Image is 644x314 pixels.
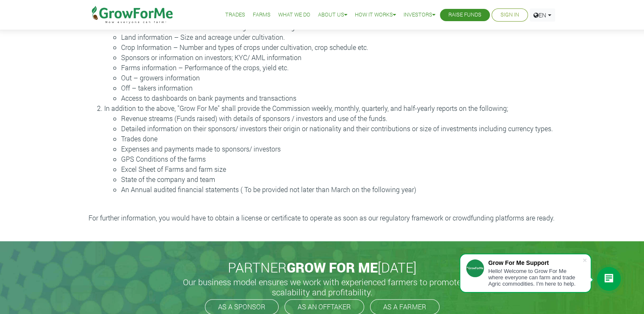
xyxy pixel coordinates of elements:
li: State of the company and team [121,174,557,185]
h5: Our business model ensures we work with experienced farmers to promote scalability and profitabil... [174,277,470,297]
a: Farms [253,11,271,19]
h2: PARTNER [DATE] [91,259,554,275]
li: Revenue streams (Funds raised) with details of sponsors / investors and use of the funds. [121,113,557,124]
li: Farms information – Performance of the crops, yield etc. [121,63,557,73]
a: About Us [318,11,347,19]
li: Excel Sheet of Farms and farm size [121,164,557,174]
li: Access to dashboards on bank payments and transactions [121,93,557,103]
li: An Annual audited financial statements ( To be provided not later than March on the following year) [121,185,557,195]
li: Sponsors or information on investors; KYC/ AML information [121,52,557,63]
li: Land information – Size and acreage under cultivation. [121,32,557,42]
a: Raise Funds [448,11,481,19]
li: Out – growers information [121,73,557,83]
a: What We Do [278,11,310,19]
a: Trades [225,11,245,19]
li: Crop Information – Number and types of crops under cultivation, crop schedule etc. [121,42,557,52]
li: In addition to the above, "Grow For Me" shall provide the Commission weekly, monthly, quarterly, ... [104,103,557,195]
a: Investors [404,11,435,19]
li: Detailed information on their sponsors/ investors their origin or nationality and their contribut... [121,124,557,134]
li: That "Grow For Me" should give the Commission unfettered access to its dashboard to monitor its a... [104,12,557,103]
li: Trades done [121,134,557,144]
div: Grow For Me Support [488,259,582,266]
span: GROW FOR ME [287,258,378,276]
li: Off – takers information [121,83,557,93]
p: For further information, you would have to obtain a license or certificate to operate as soon as ... [88,213,556,223]
a: How it Works [355,11,396,19]
div: Hello! Welcome to Grow For Me where everyone can farm and trade Agric commodities. I'm here to help. [488,268,582,287]
a: EN [530,8,555,22]
a: Sign In [500,11,519,19]
li: Expenses and payments made to sponsors/ investors [121,144,557,154]
li: GPS Conditions of the farms [121,154,557,164]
